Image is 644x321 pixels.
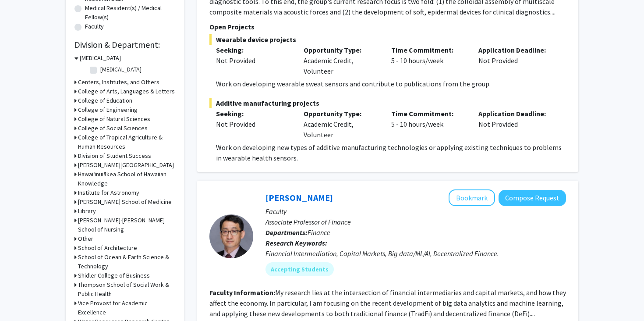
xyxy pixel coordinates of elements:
[472,108,559,140] div: Not Provided
[385,108,472,140] div: 5 - 10 hours/week
[308,228,330,237] span: Finance
[80,53,121,63] h3: [MEDICAL_DATA]
[78,188,139,197] h3: Institute for Astronomy
[78,299,175,317] h3: Vice Provost for Academic Excellence
[265,217,566,227] p: Associate Professor of Finance
[85,22,104,31] label: Faculty
[78,280,175,299] h3: Thompson School of Social Work & Public Health
[78,78,159,87] h3: Centers, Institutes, and Others
[297,45,385,76] div: Academic Credit, Volunteer
[78,124,148,133] h3: College of Social Sciences
[100,65,142,74] label: [MEDICAL_DATA]
[385,45,472,76] div: 5 - 10 hours/week
[304,108,378,119] p: Opportunity Type:
[74,39,175,50] h2: Division & Department:
[209,288,275,297] b: Faculty Information:
[78,160,174,170] h3: [PERSON_NAME][GEOGRAPHIC_DATA]
[78,271,150,280] h3: Shidler College of Business
[78,87,175,96] h3: College of Arts, Languages & Letters
[478,45,553,55] p: Application Deadline:
[216,108,290,119] p: Seeking:
[78,253,175,271] h3: School of Ocean & Earth Science & Technology
[78,133,175,151] h3: College of Tropical Agriculture & Human Resources
[216,55,290,66] div: Not Provided
[78,170,175,188] h3: Hawaiʻinuiākea School of Hawaiian Knowledge
[78,207,96,216] h3: Library
[78,151,151,160] h3: Division of Student Success
[472,45,559,76] div: Not Provided
[78,243,137,253] h3: School of Architecture
[297,108,385,140] div: Academic Credit, Volunteer
[78,105,138,114] h3: College of Engineering
[265,228,308,237] b: Departments:
[78,96,132,105] h3: College of Education
[391,45,466,55] p: Time Commitment:
[478,108,553,119] p: Application Deadline:
[216,78,566,89] p: Work on developing wearable sweat sensors and contribute to publications from the group.
[209,34,566,45] span: Wearable device projects
[449,189,495,206] button: Add Jiakai Chen to Bookmarks
[216,45,290,55] p: Seeking:
[209,288,566,318] fg-read-more: My research lies at the intersection of financial intermediaries and capital markets, and how the...
[216,119,290,129] div: Not Provided
[304,45,378,55] p: Opportunity Type:
[78,234,93,243] h3: Other
[499,190,566,206] button: Compose Request to Jiakai Chen
[265,248,566,259] div: Financial Intermediation, Capital Markets, Big data/ML/AI, Decentralized Finance.
[78,216,175,234] h3: [PERSON_NAME]-[PERSON_NAME] School of Nursing
[216,142,566,163] p: Work on developing new types of additive manufacturing technologies or applying existing techniqu...
[209,21,566,32] p: Open Projects
[78,114,150,124] h3: College of Natural Sciences
[265,206,566,217] p: Faculty
[78,197,172,207] h3: [PERSON_NAME] School of Medicine
[391,108,466,119] p: Time Commitment:
[265,262,334,276] mat-chip: Accepting Students
[7,282,37,314] iframe: Chat
[265,239,327,247] b: Research Keywords:
[209,98,566,108] span: Additive manufacturing projects
[85,4,175,22] label: Medical Resident(s) / Medical Fellow(s)
[265,192,333,203] a: [PERSON_NAME]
